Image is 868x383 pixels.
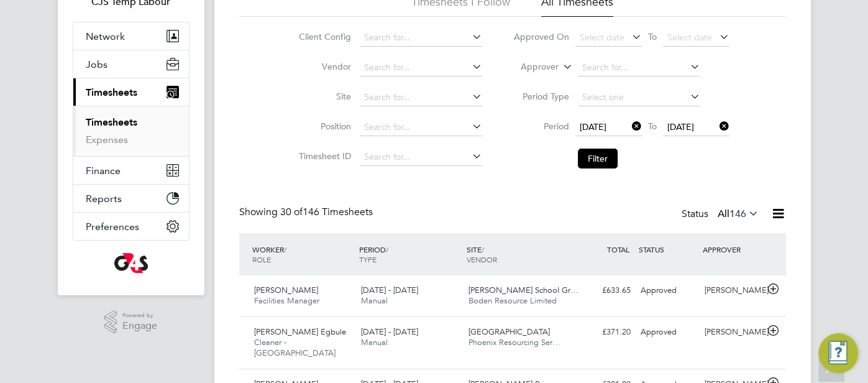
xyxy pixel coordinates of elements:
div: Approved [636,322,700,343]
input: Select one [578,89,700,106]
button: Filter [578,149,618,168]
label: Client Config [295,31,351,42]
span: Boden Resource Limited [468,295,557,306]
input: Search for... [360,59,482,76]
div: Approved [636,280,700,301]
span: Facilities Manager [254,295,319,306]
span: 30 of [280,206,303,218]
div: STATUS [636,238,700,261]
div: Status [682,206,761,223]
span: TYPE [359,254,377,264]
div: [PERSON_NAME] [700,280,764,301]
span: To [644,29,660,45]
span: Timesheets [86,86,137,98]
div: £633.65 [571,280,636,301]
input: Search for... [360,89,482,106]
button: Jobs [73,50,189,78]
input: Search for... [360,29,482,47]
span: ROLE [252,254,271,264]
a: Powered byEngage [104,310,157,334]
span: / [482,244,484,254]
label: Approver [503,61,559,73]
div: Timesheets [73,106,189,156]
button: Timesheets [73,78,189,106]
div: SITE [464,238,571,270]
span: Manual [361,295,388,306]
div: WORKER [249,238,357,270]
span: TOTAL [607,244,629,254]
label: Period Type [513,91,569,102]
a: Timesheets [86,116,137,128]
button: Network [73,22,189,50]
span: Network [86,30,125,42]
button: Reports [73,185,189,212]
input: Search for... [578,59,700,76]
span: Engage [122,321,157,331]
span: / [284,244,286,254]
a: Go to home page [73,253,190,273]
span: Reports [86,193,122,205]
span: / [386,244,388,254]
img: g4s-logo-retina.png [114,253,148,273]
div: PERIOD [356,238,464,270]
span: Manual [361,337,388,348]
span: To [644,118,660,134]
span: Finance [86,165,121,177]
span: VENDOR [467,254,497,264]
span: [PERSON_NAME] Egbule [254,326,346,337]
span: [PERSON_NAME] School Gr… [468,285,578,295]
span: Cleaner - [GEOGRAPHIC_DATA] [254,337,336,358]
button: Preferences [73,213,189,240]
input: Search for... [360,149,482,166]
div: APPROVER [700,238,764,261]
span: 146 Timesheets [280,206,373,218]
span: [PERSON_NAME] [254,285,318,295]
label: Site [295,91,351,102]
span: Select date [580,32,624,43]
div: £371.20 [571,322,636,343]
span: [DATE] [580,121,606,132]
span: [GEOGRAPHIC_DATA] [468,326,550,337]
span: [DATE] - [DATE] [361,285,418,295]
label: Period [513,121,569,132]
a: Expenses [86,134,128,145]
span: Jobs [86,58,107,70]
span: 146 [729,208,746,220]
span: Phoenix Resourcing Ser… [468,337,560,348]
span: Powered by [122,310,157,321]
span: [DATE] [667,121,694,132]
span: [DATE] - [DATE] [361,326,418,337]
div: Showing [239,206,375,219]
span: Preferences [86,221,139,233]
label: Timesheet ID [295,150,351,162]
input: Search for... [360,119,482,136]
button: Engage Resource Center [818,333,858,373]
span: Select date [667,32,712,43]
label: Approved On [513,31,569,42]
button: Finance [73,157,189,184]
label: Vendor [295,61,351,72]
label: Position [295,121,351,132]
label: All [718,208,759,220]
div: [PERSON_NAME] [700,322,764,343]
